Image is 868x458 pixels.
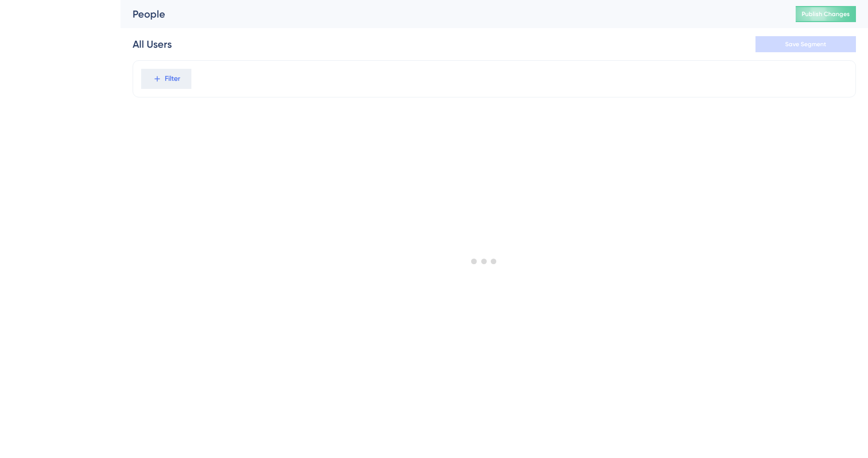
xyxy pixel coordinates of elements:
div: People [133,7,771,21]
span: Publish Changes [802,10,850,18]
div: All Users [133,37,172,51]
button: Publish Changes [796,6,856,22]
span: Save Segment [785,40,826,48]
button: Save Segment [755,36,856,52]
